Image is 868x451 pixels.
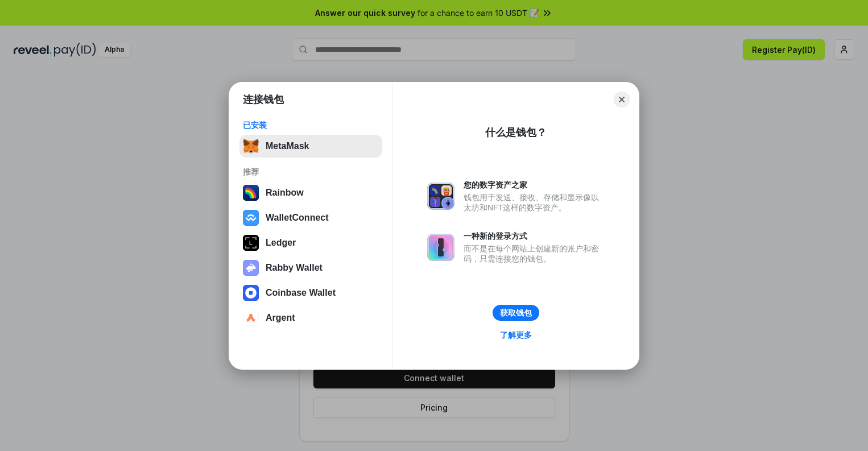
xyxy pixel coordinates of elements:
button: Ledger [239,231,382,254]
img: svg+xml,%3Csvg%20width%3D%22120%22%20height%3D%22120%22%20viewBox%3D%220%200%20120%20120%22%20fil... [243,185,259,201]
img: svg+xml,%3Csvg%20width%3D%2228%22%20height%3D%2228%22%20viewBox%3D%220%200%2028%2028%22%20fill%3D... [243,210,259,226]
div: Ledger [266,238,296,248]
h1: 连接钱包 [243,93,284,106]
button: Rabby Wallet [239,256,382,279]
img: svg+xml,%3Csvg%20xmlns%3D%22http%3A%2F%2Fwww.w3.org%2F2000%2Fsvg%22%20fill%3D%22none%22%20viewBox... [427,234,454,261]
div: Coinbase Wallet [266,288,336,298]
img: svg+xml,%3Csvg%20width%3D%2228%22%20height%3D%2228%22%20viewBox%3D%220%200%2028%2028%22%20fill%3D... [243,285,259,301]
a: 了解更多 [493,328,539,342]
div: Rainbow [266,188,304,198]
button: Close [614,92,630,107]
button: MetaMask [239,135,382,158]
div: 而不是在每个网站上创建新的账户和密码，只需连接您的钱包。 [464,243,605,264]
img: svg+xml,%3Csvg%20xmlns%3D%22http%3A%2F%2Fwww.w3.org%2F2000%2Fsvg%22%20fill%3D%22none%22%20viewBox... [427,183,454,210]
div: 什么是钱包？ [485,126,547,139]
div: 钱包用于发送、接收、存储和显示像以太坊和NFT这样的数字资产。 [464,192,605,213]
button: WalletConnect [239,206,382,229]
div: 已安装 [243,120,379,130]
div: 推荐 [243,167,379,177]
img: svg+xml,%3Csvg%20fill%3D%22none%22%20height%3D%2233%22%20viewBox%3D%220%200%2035%2033%22%20width%... [243,138,259,154]
button: 获取钱包 [493,305,539,321]
div: MetaMask [266,141,309,151]
div: Argent [266,313,295,323]
img: svg+xml,%3Csvg%20xmlns%3D%22http%3A%2F%2Fwww.w3.org%2F2000%2Fsvg%22%20width%3D%2228%22%20height%3... [243,235,259,251]
button: Rainbow [239,181,382,204]
div: WalletConnect [266,213,329,223]
div: 获取钱包 [500,308,532,318]
div: 一种新的登录方式 [464,231,605,241]
div: 了解更多 [500,330,532,340]
div: Rabby Wallet [266,263,323,273]
button: Coinbase Wallet [239,282,382,304]
button: Argent [239,307,382,329]
img: svg+xml,%3Csvg%20width%3D%2228%22%20height%3D%2228%22%20viewBox%3D%220%200%2028%2028%22%20fill%3D... [243,310,259,326]
div: 您的数字资产之家 [464,180,605,190]
img: svg+xml,%3Csvg%20xmlns%3D%22http%3A%2F%2Fwww.w3.org%2F2000%2Fsvg%22%20fill%3D%22none%22%20viewBox... [243,260,259,276]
